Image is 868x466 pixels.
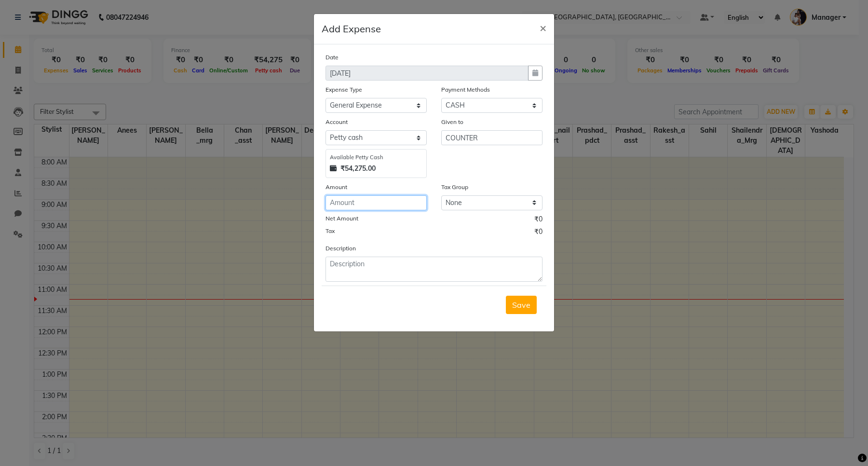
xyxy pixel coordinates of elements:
label: Amount [325,183,347,192]
label: Tax Group [441,183,468,192]
strong: ₹54,275.00 [340,164,376,174]
button: Close [532,14,554,41]
span: × [540,20,546,35]
span: ₹0 [534,214,542,227]
label: Net Amount [325,214,358,223]
label: Expense Type [325,85,362,94]
label: Description [325,244,356,253]
label: Tax [325,227,335,235]
h5: Add Expense [322,22,381,36]
label: Account [325,118,348,126]
input: Amount [325,195,427,210]
label: Payment Methods [441,85,490,94]
div: Available Petty Cash [330,153,422,162]
label: Date [325,53,339,62]
input: Given to [441,130,542,145]
label: Given to [441,118,463,126]
span: ₹0 [534,227,542,239]
button: Save [506,296,537,314]
span: Save [512,300,530,310]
